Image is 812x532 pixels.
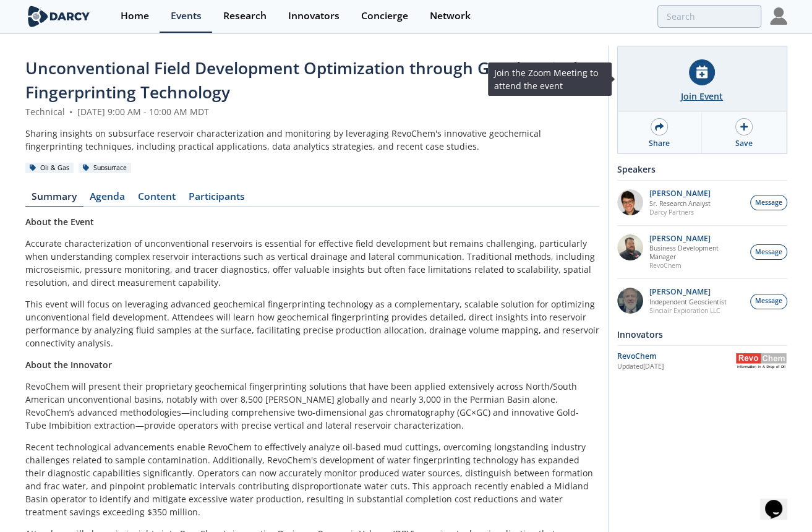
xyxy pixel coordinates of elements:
[288,11,340,21] div: Innovators
[617,351,735,362] div: RevoChem
[760,483,800,520] iframe: chat widget
[649,306,727,315] p: Sinclair Exploration LLC
[649,234,743,243] p: [PERSON_NAME]
[617,350,787,372] a: RevoChem Updated[DATE] RevoChem
[681,90,723,103] div: Join Event
[223,11,267,21] div: Research
[83,192,132,207] a: Agenda
[25,57,578,103] span: Unconventional Field Development Optimization through Geochemical Fingerprinting Technology
[25,105,599,118] div: Technical [DATE] 9:00 AM - 10:00 AM MDT
[79,163,132,174] div: Subsurface
[617,324,787,345] div: Innovators
[649,138,670,149] div: Share
[617,288,643,314] img: 790b61d6-77b3-4134-8222-5cb555840c93
[25,237,599,289] p: Accurate characterization of unconventional reservoirs is essential for effective field developme...
[649,298,727,306] p: Independent Geoscientist
[617,158,787,180] div: Speakers
[649,208,711,217] p: Darcy Partners
[25,380,599,432] p: RevoChem will present their proprietary geochemical fingerprinting solutions that have been appli...
[25,216,94,228] strong: About the Event
[121,11,149,21] div: Home
[25,127,599,153] div: Sharing insights on subsurface reservoir characterization and monitoring by leveraging RevoChem's...
[755,296,782,306] span: Message
[750,244,787,260] button: Message
[735,138,753,149] div: Save
[750,294,787,309] button: Message
[649,189,711,198] p: [PERSON_NAME]
[735,353,787,369] img: RevoChem
[132,192,182,207] a: Content
[171,11,202,21] div: Events
[361,11,408,21] div: Concierge
[750,195,787,210] button: Message
[617,189,643,215] img: pfbUXw5ZTiaeWmDt62ge
[617,234,643,260] img: 2k2ez1SvSiOh3gKHmcgF
[182,192,252,207] a: Participants
[770,7,787,25] img: Profile
[25,298,599,350] p: This event will focus on leveraging advanced geochemical fingerprinting technology as a complemen...
[649,288,727,296] p: [PERSON_NAME]
[617,362,735,372] div: Updated [DATE]
[657,5,761,28] input: Advanced Search
[649,199,711,208] p: Sr. Research Analyst
[649,244,743,261] p: Business Development Manager
[649,261,743,270] p: RevoChem
[25,6,93,27] img: logo-wide.svg
[430,11,471,21] div: Network
[25,440,599,518] p: Recent technological advancements enable RevoChem to effectively analyze oil-based mud cuttings, ...
[25,359,112,371] strong: About the Innovator
[67,106,75,118] span: •
[25,163,74,174] div: Oil & Gas
[25,192,83,207] a: Summary
[755,247,782,257] span: Message
[755,198,782,208] span: Message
